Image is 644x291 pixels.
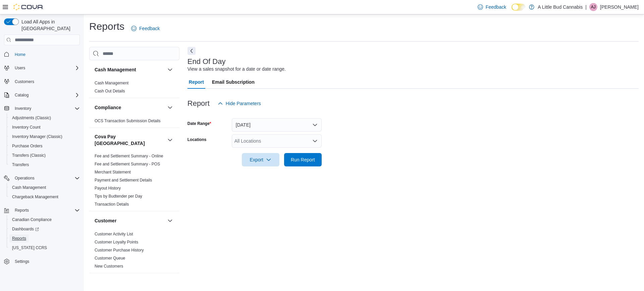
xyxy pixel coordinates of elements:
[9,133,65,141] a: Inventory Manager (Classic)
[600,3,639,11] p: [PERSON_NAME]
[95,80,128,86] span: Cash Management
[95,186,121,191] a: Payout History
[95,194,142,199] span: Tips by Budtender per Day
[12,206,80,214] span: Reports
[187,99,210,107] h3: Report
[12,162,29,167] span: Transfers
[12,226,39,232] span: Dashboards
[9,216,54,224] a: Canadian Compliance
[89,79,179,98] div: Cash Management
[12,258,32,266] a: Settings
[95,186,121,191] span: Payout History
[95,161,160,167] span: Fee and Settlement Summary - POS
[95,162,160,166] a: Fee and Settlement Summary - POS
[95,240,138,244] a: Customer Loyalty Points
[166,103,174,112] button: Compliance
[12,78,37,86] a: Customers
[89,230,179,273] div: Customer
[12,217,52,222] span: Canadian Compliance
[9,161,80,169] span: Transfers
[95,194,142,199] a: Tips by Budtender per Day
[95,256,125,261] a: Customer Queue
[15,52,25,57] span: Home
[9,234,80,242] span: Reports
[12,64,28,72] button: Users
[95,217,165,224] button: Customer
[7,243,83,252] button: [US_STATE] CCRS
[284,153,322,166] button: Run Report
[246,153,275,166] span: Export
[12,77,80,86] span: Customers
[166,217,174,225] button: Customer
[12,153,46,158] span: Transfers (Classic)
[95,66,165,73] button: Cash Management
[139,25,160,32] span: Feedback
[95,133,165,147] button: Cova Pay [GEOGRAPHIC_DATA]
[12,134,62,139] span: Inventory Manager (Classic)
[7,132,83,141] button: Inventory Manager (Classic)
[232,118,322,132] button: [DATE]
[12,185,46,190] span: Cash Management
[89,152,179,211] div: Cova Pay [GEOGRAPHIC_DATA]
[95,256,125,261] span: Customer Queue
[9,184,80,192] span: Cash Management
[9,142,80,150] span: Purchase Orders
[9,184,49,192] a: Cash Management
[15,92,29,98] span: Catalog
[12,174,37,182] button: Operations
[95,170,131,174] a: Merchant Statement
[9,193,61,201] a: Chargeback Management
[166,66,174,74] button: Cash Management
[9,225,42,233] a: Dashboards
[538,3,583,11] p: A Little Bud Cannabis
[95,81,128,85] a: Cash Management
[512,4,526,11] input: Dark Mode
[1,206,83,215] button: Reports
[95,247,144,253] span: Customer Purchase History
[95,232,133,236] a: Customer Activity List
[15,106,31,111] span: Inventory
[1,90,83,100] button: Catalog
[95,154,163,158] a: Fee and Settlement Summary - Online
[7,141,83,151] button: Purchase Orders
[12,174,80,182] span: Operations
[9,193,80,201] span: Chargeback Management
[215,97,264,110] button: Hide Parameters
[12,104,34,113] button: Inventory
[12,143,43,149] span: Purchase Orders
[9,142,45,150] a: Purchase Orders
[187,58,226,66] h3: End Of Day
[9,151,80,159] span: Transfers (Classic)
[9,114,54,122] a: Adjustments (Classic)
[95,169,131,175] span: Merchant Statement
[1,257,83,266] button: Settings
[9,114,80,122] span: Adjustments (Classic)
[12,91,80,99] span: Catalog
[9,244,50,252] a: [US_STATE] CCRS
[128,22,162,35] a: Feedback
[12,257,80,266] span: Settings
[591,3,596,11] span: AJ
[95,119,161,123] a: OCS Transaction Submission Details
[7,160,83,169] button: Transfers
[486,4,506,10] span: Feedback
[12,236,26,241] span: Reports
[9,123,80,131] span: Inventory Count
[15,65,25,71] span: Users
[95,89,125,93] a: Cash Out Details
[9,123,43,131] a: Inventory Count
[187,121,211,126] label: Date Range
[9,216,80,224] span: Canadian Compliance
[187,66,286,73] div: View a sales snapshot for a date or date range.
[12,104,80,113] span: Inventory
[4,47,80,284] nav: Complex example
[12,125,41,130] span: Inventory Count
[1,173,83,183] button: Operations
[312,138,318,144] button: Open list of options
[95,66,136,73] h3: Cash Management
[89,20,124,33] h1: Reports
[12,64,80,72] span: Users
[95,239,138,245] span: Customer Loyalty Points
